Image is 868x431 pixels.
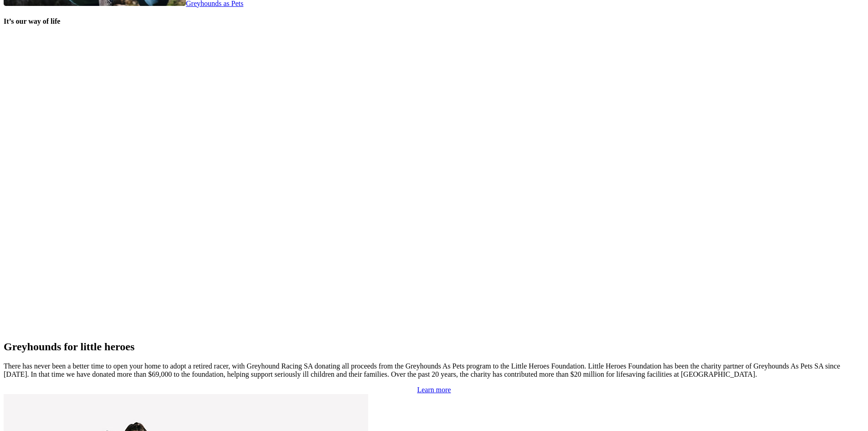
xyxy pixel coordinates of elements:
a: Learn more [417,386,451,394]
p: There has never been a better time to open your home to adopt a retired racer, with Greyhound Rac... [4,362,864,379]
h4: It’s our way of life [4,17,864,26]
h2: Greyhounds for little heroes [4,341,864,353]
